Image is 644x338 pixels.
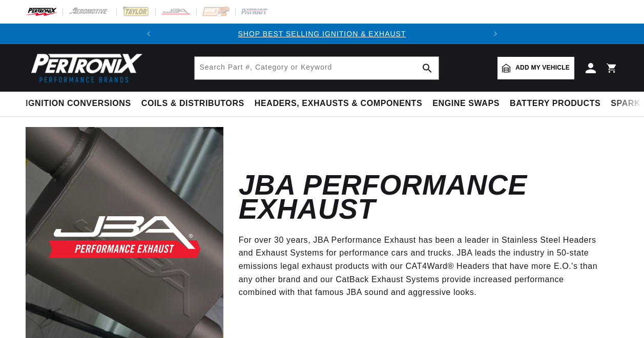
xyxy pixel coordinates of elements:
[195,57,439,79] input: Search Part #, Category or Keyword
[239,173,603,221] h2: JBA Performance Exhaust
[238,30,406,38] a: SHOP BEST SELLING IGNITION & EXHAUST
[26,98,131,109] span: Ignition Conversions
[416,57,439,79] button: search button
[497,57,574,79] a: Add my vehicle
[159,28,485,39] div: 1 of 2
[250,92,427,116] summary: Headers, Exhausts & Components
[510,98,600,109] span: Battery Products
[505,92,606,116] summary: Battery Products
[141,98,244,109] span: Coils & Distributors
[427,92,505,116] summary: Engine Swaps
[255,98,422,109] span: Headers, Exhausts & Components
[26,92,136,116] summary: Ignition Conversions
[239,234,603,299] p: For over 30 years, JBA Performance Exhaust has been a leader in Stainless Steel Headers and Exhau...
[515,63,570,73] span: Add my vehicle
[138,24,159,44] button: Translation missing: en.sections.announcements.previous_announcement
[485,24,506,44] button: Translation missing: en.sections.announcements.next_announcement
[432,98,500,109] span: Engine Swaps
[136,92,250,116] summary: Coils & Distributors
[159,28,485,39] div: Announcement
[26,50,143,86] img: Pertronix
